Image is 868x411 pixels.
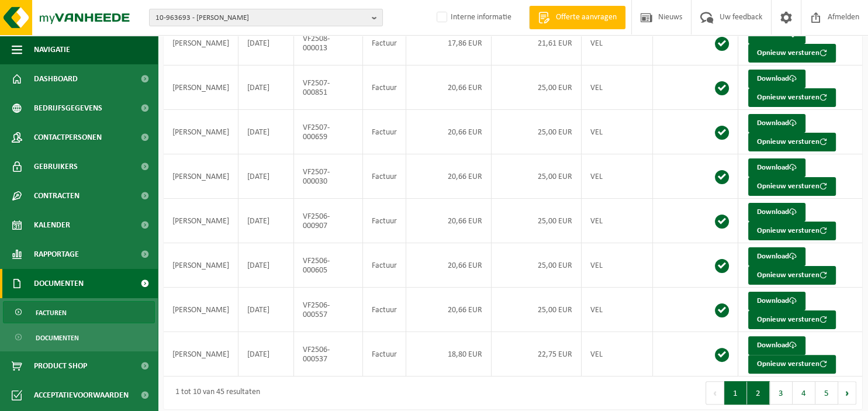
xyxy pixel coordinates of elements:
td: [DATE] [238,110,294,154]
td: 25,00 EUR [492,199,582,243]
td: 17,86 EUR [406,21,492,65]
span: Contactpersonen [34,123,102,152]
a: Download [748,247,805,266]
span: Kalender [34,210,70,240]
td: [PERSON_NAME] [164,110,238,154]
span: Bedrijfsgegevens [34,94,102,123]
a: Offerte aanvragen [529,6,625,29]
td: VEL [582,288,653,332]
td: 20,66 EUR [406,154,492,199]
button: Opnieuw versturen [748,310,836,329]
span: Contracten [34,181,79,210]
td: 20,66 EUR [406,243,492,288]
td: Factuur [363,21,406,65]
td: 20,66 EUR [406,65,492,110]
td: 20,66 EUR [406,288,492,332]
td: [PERSON_NAME] [164,332,238,377]
button: Next [838,381,856,405]
a: Documenten [3,326,155,348]
td: VEL [582,110,653,154]
a: Download [748,336,805,355]
button: 4 [793,381,815,405]
td: 18,80 EUR [406,332,492,377]
button: Opnieuw versturen [748,133,836,151]
span: Acceptatievoorwaarden [34,381,129,410]
label: Interne informatie [434,9,511,26]
td: [PERSON_NAME] [164,288,238,332]
button: 10-963693 - [PERSON_NAME] [149,9,383,26]
td: Factuur [363,110,406,154]
td: Factuur [363,243,406,288]
button: Opnieuw versturen [748,222,836,240]
td: [DATE] [238,199,294,243]
td: [PERSON_NAME] [164,199,238,243]
button: Opnieuw versturen [748,177,836,196]
span: Offerte aanvragen [553,12,620,23]
td: Factuur [363,154,406,199]
a: Facturen [3,301,155,323]
span: Documenten [34,269,84,298]
td: VF2506-000605 [294,243,362,288]
td: 25,00 EUR [492,110,582,154]
td: VF2507-000851 [294,65,362,110]
td: VF2508-000013 [294,21,362,65]
td: VF2506-000537 [294,332,362,377]
button: 1 [724,381,747,405]
td: VEL [582,65,653,110]
td: VF2506-000557 [294,288,362,332]
td: [PERSON_NAME] [164,21,238,65]
span: Dashboard [34,64,78,94]
td: 20,66 EUR [406,110,492,154]
td: 25,00 EUR [492,154,582,199]
td: Factuur [363,332,406,377]
span: Documenten [36,327,79,349]
button: 5 [815,381,838,405]
td: 25,00 EUR [492,243,582,288]
td: [PERSON_NAME] [164,154,238,199]
td: 20,66 EUR [406,199,492,243]
td: [DATE] [238,154,294,199]
button: 3 [770,381,793,405]
td: VF2507-000659 [294,110,362,154]
td: [PERSON_NAME] [164,65,238,110]
td: 25,00 EUR [492,65,582,110]
span: Gebruikers [34,152,78,181]
a: Download [748,158,805,177]
td: Factuur [363,288,406,332]
td: VF2506-000907 [294,199,362,243]
td: VF2507-000030 [294,154,362,199]
button: Previous [706,381,724,405]
a: Download [748,292,805,310]
td: 21,61 EUR [492,21,582,65]
td: VEL [582,21,653,65]
td: Factuur [363,199,406,243]
td: VEL [582,332,653,377]
td: [DATE] [238,243,294,288]
button: 2 [747,381,770,405]
button: Opnieuw versturen [748,266,836,285]
span: Product Shop [34,351,87,381]
td: Factuur [363,65,406,110]
td: [PERSON_NAME] [164,243,238,288]
td: VEL [582,154,653,199]
span: Facturen [36,302,67,324]
span: 10-963693 - [PERSON_NAME] [155,9,367,27]
td: [DATE] [238,21,294,65]
td: [DATE] [238,332,294,377]
button: Opnieuw versturen [748,44,836,63]
span: Navigatie [34,35,70,64]
td: VEL [582,243,653,288]
td: 25,00 EUR [492,288,582,332]
td: [DATE] [238,288,294,332]
button: Opnieuw versturen [748,355,836,374]
td: [DATE] [238,65,294,110]
button: Opnieuw versturen [748,88,836,107]
div: 1 tot 10 van 45 resultaten [170,382,260,403]
td: VEL [582,199,653,243]
a: Download [748,114,805,133]
a: Download [748,70,805,88]
td: 22,75 EUR [492,332,582,377]
span: Rapportage [34,240,79,269]
a: Download [748,203,805,222]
